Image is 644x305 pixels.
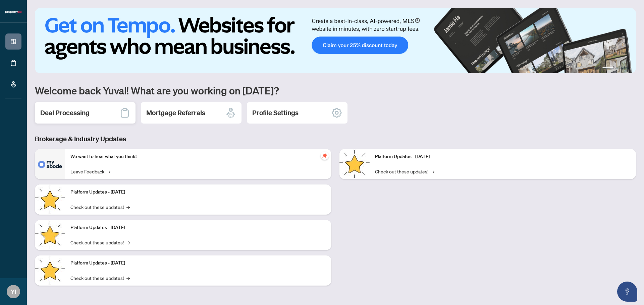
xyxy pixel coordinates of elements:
[70,224,326,231] p: Platform Updates - [DATE]
[35,134,636,144] h3: Brokerage & Industry Updates
[40,108,90,118] h2: Deal Processing
[321,152,329,160] span: pushpin
[375,168,434,175] a: Check out these updates!→
[35,84,636,97] h1: Welcome back Yuval! What are you working on [DATE]?
[35,220,65,250] img: Platform Updates - July 21, 2025
[70,239,130,246] a: Check out these updates!→
[107,168,110,175] span: →
[431,168,434,175] span: →
[11,287,16,296] span: YI
[70,168,110,175] a: Leave Feedback→
[35,149,65,179] img: We want to hear what you think!
[35,184,65,215] img: Platform Updates - September 16, 2025
[70,203,130,211] a: Check out these updates!→
[627,67,629,69] button: 4
[70,188,326,196] p: Platform Updates - [DATE]
[5,10,21,14] img: logo
[126,203,130,211] span: →
[375,153,631,160] p: Platform Updates - [DATE]
[70,274,130,282] a: Check out these updates!→
[35,8,636,73] img: Slide 0
[126,239,130,246] span: →
[146,108,205,118] h2: Mortgage Referrals
[126,274,130,282] span: →
[35,255,65,286] img: Platform Updates - July 8, 2025
[339,149,370,179] img: Platform Updates - June 23, 2025
[602,67,613,69] button: 1
[70,153,326,160] p: We want to hear what you think!
[621,67,624,69] button: 3
[617,282,637,302] button: Open asap
[70,259,326,267] p: Platform Updates - [DATE]
[252,108,299,118] h2: Profile Settings
[616,67,619,69] button: 2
